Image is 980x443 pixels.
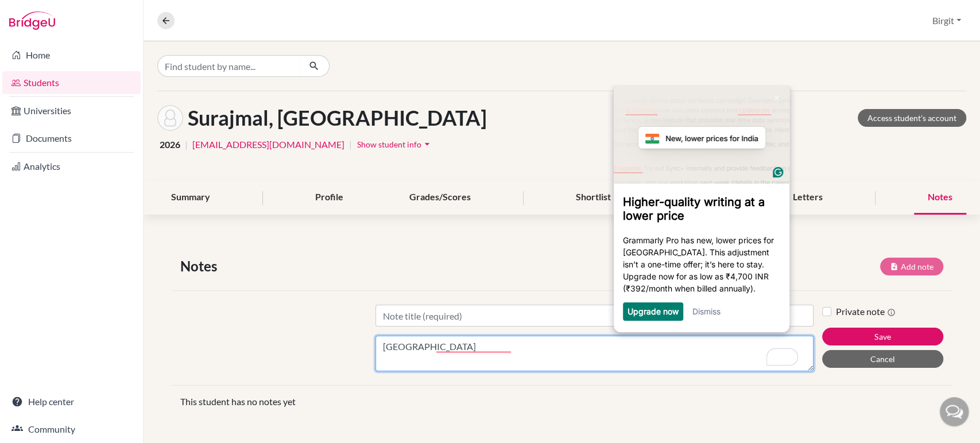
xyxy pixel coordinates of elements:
[357,139,421,149] span: Show student info
[858,109,966,127] a: Access student's account
[188,106,487,130] h1: Surajmal, [GEOGRAPHIC_DATA]
[2,155,141,178] a: Analytics
[396,181,485,215] div: Grades/Scores
[2,99,141,122] a: Universities
[157,105,183,131] img: Darshan Surajmal's avatar
[6,7,182,99] img: 4472ef1a256e4ba3b7faa61aa51bd870-frame-2055246753.png
[914,181,966,215] div: Notes
[301,181,357,215] div: Profile
[349,138,352,151] span: |
[2,44,141,67] a: Home
[16,110,173,138] h3: Higher-quality writing at a lower price
[822,328,944,345] button: Save
[357,135,433,153] button: Show student infoarrow_drop_down
[180,256,222,277] span: Notes
[192,138,344,151] a: [EMAIL_ADDRESS][DOMAIN_NAME]
[185,138,188,151] span: |
[779,181,836,215] div: Letters
[16,149,173,209] p: Grammarly Pro has new, lower prices for [GEOGRAPHIC_DATA]. This adjustment isn’t a one-time offer...
[20,222,71,231] a: Upgrade now
[2,390,141,413] a: Help center
[26,8,49,18] span: Help
[375,336,814,371] textarea: To enrich screen reader interactions, please activate Accessibility in Grammarly extension settings
[421,138,433,150] i: arrow_drop_down
[167,10,172,15] img: close_x_white.png
[160,138,180,151] span: 2026
[2,418,141,441] a: Community
[157,55,300,77] input: Find student by name...
[2,71,141,94] a: Students
[822,350,944,368] button: Cancel
[172,395,952,409] div: This student has no notes yet
[880,258,943,275] button: Add note
[375,305,814,327] input: Note title (required)
[85,222,113,231] a: Dismiss
[927,10,966,32] button: Birgit
[2,127,141,150] a: Documents
[9,11,55,30] img: Bridge-U
[561,181,624,215] div: Shortlist
[157,181,224,215] div: Summary
[836,305,896,318] label: Private note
